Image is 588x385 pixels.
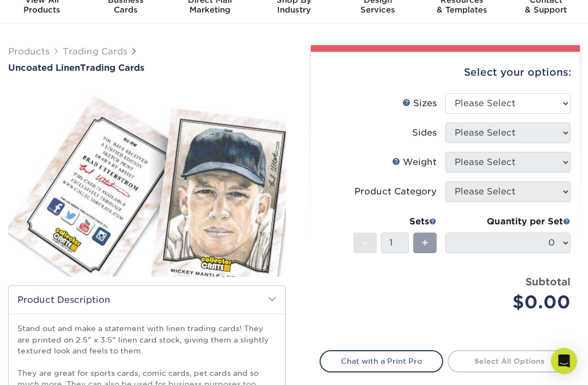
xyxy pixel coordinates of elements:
[421,235,428,251] span: +
[8,63,80,73] span: Uncoated Linen
[412,126,437,139] div: Sides
[354,185,437,198] div: Product Category
[353,215,437,228] div: Sets
[320,350,443,372] a: Chat with a Print Pro
[402,97,437,110] div: Sizes
[8,63,286,73] a: Uncoated LinenTrading Cards
[8,85,286,278] img: Uncoated Linen 01
[392,156,437,169] div: Weight
[9,286,285,314] h2: Product Description
[8,46,50,57] a: Products
[320,52,571,93] div: Select your options:
[63,46,127,57] a: Trading Cards
[445,215,571,228] div: Quantity per Set
[454,289,571,315] div: $0.00
[363,235,367,251] span: -
[448,350,571,372] a: Select All Options
[551,348,577,374] div: Open Intercom Messenger
[525,276,571,288] strong: Subtotal
[8,63,286,73] h1: Trading Cards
